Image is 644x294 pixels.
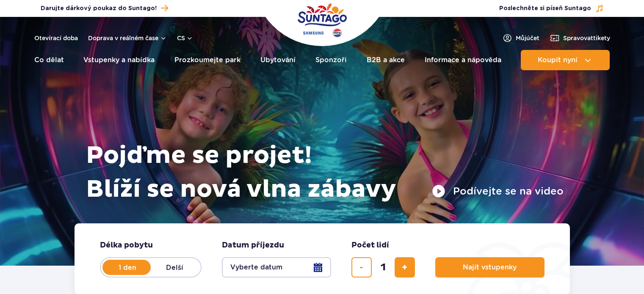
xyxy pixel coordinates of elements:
[83,50,155,70] a: Vstupenky a nabídka
[563,35,593,41] font: Spravovat
[34,35,78,41] font: Otevírací doba
[177,35,185,41] font: cs
[367,56,405,64] font: B2B a akce
[260,50,296,70] a: Ubytování
[166,264,183,272] font: Delší
[351,240,389,250] font: Počet lidí
[174,50,240,70] a: Prozkoumejte park
[367,50,405,70] a: B2B a akce
[432,184,564,198] button: Podívejte se na video
[88,35,158,41] font: Doprava v reálném čase
[521,50,610,70] button: Koupit nyní
[83,56,155,64] font: Vstupenky a nabídka
[177,34,193,42] button: cs
[593,35,610,41] font: tikety
[373,257,393,278] input: počet vstupenek
[222,257,331,278] button: Vyberte datum
[41,3,168,14] a: Darujte dárkový poukaz do Suntago!
[222,240,284,250] font: Datum příjezdu
[230,263,282,271] font: Vyberte datum
[86,174,396,204] font: Blíží se nová vlna zábavy
[260,56,296,64] font: Ubytování
[395,257,415,278] button: přidat lístek
[174,56,240,64] font: Prozkoumejte park
[499,5,591,11] font: Poslechněte si píseň Suntago
[119,264,136,272] font: 1 den
[351,257,372,278] button: odstranit lístek
[526,35,539,41] font: účet
[315,50,347,70] a: Sponzoři
[100,240,153,250] font: Délka pobytu
[502,33,539,43] a: Můjúčet
[88,35,167,41] button: Doprava v reálném čase
[34,50,64,70] a: Co dělat
[550,33,610,43] a: Spravovattikety
[453,185,564,197] font: Podívejte se na video
[41,5,157,11] font: Darujte dárkový poukaz do Suntago!
[435,257,544,278] button: Najít vstupenky
[425,56,501,64] font: Informace a nápověda
[86,140,312,170] font: Pojďme se projet!
[315,56,347,64] font: Sponzoři
[516,35,526,41] font: Můj
[499,4,604,13] button: Poslechněte si píseň Suntago
[425,50,501,70] a: Informace a nápověda
[34,56,64,64] font: Co dělat
[34,34,78,42] a: Otevírací doba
